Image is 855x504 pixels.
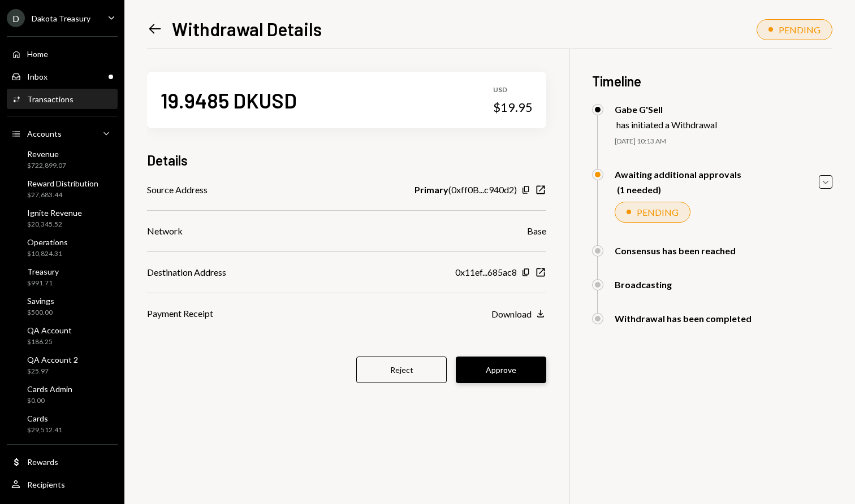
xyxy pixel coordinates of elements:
div: Gabe G'Sell [615,104,717,115]
div: Recipients [27,480,65,489]
div: Payment Receipt [147,307,213,320]
div: PENDING [779,24,821,35]
div: Destination Address [147,266,226,279]
div: Withdrawal has been completed [615,313,752,324]
div: Reward Distribution [27,179,98,188]
a: Accounts [7,123,118,144]
a: Treasury$991.71 [7,263,118,290]
div: Network [147,224,183,238]
div: Ignite Revenue [27,208,82,218]
h3: Timeline [592,72,832,90]
div: Download [491,309,532,319]
a: Rewards [7,451,118,472]
div: Savings [27,296,54,306]
h1: Withdrawal Details [172,18,322,40]
div: $10,824.31 [27,249,68,259]
div: 0x11ef...685ac8 [455,266,517,279]
h3: Details [147,151,188,170]
div: $25.97 [27,367,78,376]
a: Operations$10,824.31 [7,234,118,261]
a: Revenue$722,899.07 [7,146,118,173]
div: Broadcasting [615,279,672,290]
button: Approve [456,357,546,383]
div: $722,899.07 [27,161,66,171]
div: Awaiting additional approvals [615,169,741,180]
a: Home [7,44,118,64]
div: Cards Admin [27,384,72,394]
button: Reject [356,357,447,383]
div: [DATE] 10:13 AM [615,137,832,146]
div: ( 0xff0B...c940d2 ) [414,183,517,197]
div: 19.9485 DKUSD [161,88,297,113]
a: Inbox [7,66,118,86]
div: Rewards [27,457,58,467]
div: $27,683.44 [27,190,98,200]
a: Reward Distribution$27,683.44 [7,175,118,202]
div: Source Address [147,183,208,197]
div: Inbox [27,72,47,81]
div: $29,512.41 [27,425,62,435]
a: Transactions [7,89,118,109]
div: $991.71 [27,279,59,288]
a: Recipients [7,474,118,494]
div: $186.25 [27,337,72,347]
div: $19.95 [493,99,533,115]
div: Operations [27,237,68,247]
a: Savings$500.00 [7,293,118,320]
a: Cards Admin$0.00 [7,381,118,408]
div: D [7,9,25,27]
div: USD [493,85,533,95]
div: Cards [27,414,62,423]
b: Primary [414,183,448,197]
div: $500.00 [27,308,54,318]
a: QA Account 2$25.97 [7,351,118,379]
div: $20,345.52 [27,220,82,229]
div: Consensus has been reached [615,245,736,256]
div: Accounts [27,129,62,138]
div: Base [527,224,546,238]
a: Ignite Revenue$20,345.52 [7,205,118,232]
div: Revenue [27,149,66,159]
div: PENDING [637,207,679,218]
div: QA Account [27,325,72,335]
div: (1 needed) [617,184,741,195]
div: Dakota Treasury [32,14,90,23]
a: Cards$29,512.41 [7,410,118,437]
div: Transactions [27,94,74,104]
div: $0.00 [27,396,72,406]
button: Download [491,308,546,320]
div: Home [27,49,48,59]
div: QA Account 2 [27,355,78,364]
a: QA Account$186.25 [7,322,118,349]
div: Treasury [27,267,59,276]
div: has initiated a Withdrawal [616,119,717,130]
